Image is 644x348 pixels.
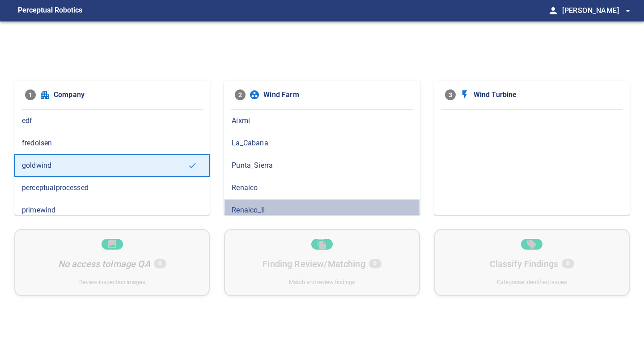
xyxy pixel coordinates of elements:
div: Aixmi [224,110,419,132]
div: Renaico_II [224,199,419,221]
span: La_Cabana [232,138,412,149]
span: Wind Turbine [474,89,619,100]
span: Wind Farm [263,89,409,100]
span: primewind [22,205,202,216]
span: person [548,5,559,16]
div: Renaico [224,177,419,199]
span: Renaico_II [232,205,412,216]
div: Punta_Sierra [224,154,419,177]
div: perceptualprocessed [14,177,210,199]
span: fredolsen [22,138,202,149]
div: fredolsen [14,132,210,154]
div: goldwind [14,154,210,177]
span: Punta_Sierra [232,160,412,171]
span: 3 [445,89,456,100]
span: goldwind [22,160,188,171]
span: edf [22,115,202,126]
span: [PERSON_NAME] [562,4,633,17]
span: 2 [235,89,246,100]
span: arrow_drop_down [623,5,633,16]
span: Aixmi [232,115,412,126]
button: [PERSON_NAME] [559,2,633,20]
div: edf [14,110,210,132]
div: primewind [14,199,210,221]
span: Company [54,89,199,100]
span: 1 [25,89,36,100]
span: Renaico [232,182,412,193]
figcaption: Perceptual Robotics [18,4,82,18]
div: La_Cabana [224,132,419,154]
span: perceptualprocessed [22,182,202,193]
